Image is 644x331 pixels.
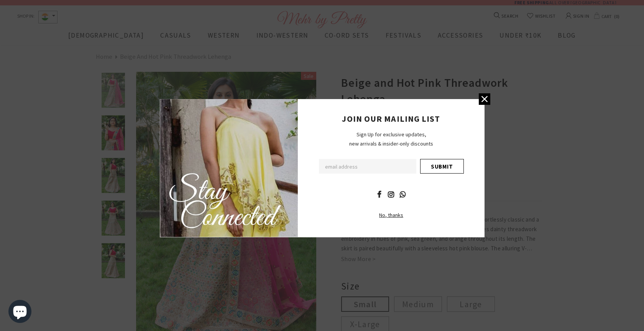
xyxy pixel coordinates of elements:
[479,93,490,105] a: Close
[6,300,34,325] inbox-online-store-chat: Shopify online store chat
[319,159,416,174] input: Email Address
[379,212,403,218] span: No, thanks
[420,159,464,174] input: Submit
[349,131,433,147] span: Sign Up for exclusive updates, new arrivals & insider-only discounts
[342,113,440,124] span: JOIN OUR MAILING LIST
